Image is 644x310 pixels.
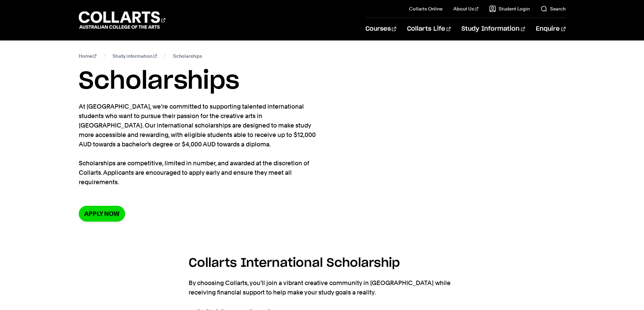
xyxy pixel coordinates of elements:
[461,18,525,40] a: Study Information
[189,254,456,272] h4: Collarts International Scholarship
[489,5,530,12] a: Student Login
[79,51,97,61] a: Home
[79,10,165,30] div: Go to homepage
[189,278,456,297] p: By choosing Collarts, you’ll join a vibrant creative community in [GEOGRAPHIC_DATA] while receivi...
[365,18,396,40] a: Courses
[113,51,157,61] a: Study information
[79,206,125,222] a: Apply now
[79,66,566,96] h1: Scholarships
[79,102,326,187] p: At [GEOGRAPHIC_DATA], we’re committed to supporting talented international students who want to p...
[453,5,478,12] a: About Us
[409,5,443,12] a: Collarts Online
[173,51,202,61] span: Scholarships
[541,5,566,12] a: Search
[536,18,565,40] a: Enquire
[407,18,451,40] a: Collarts Life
